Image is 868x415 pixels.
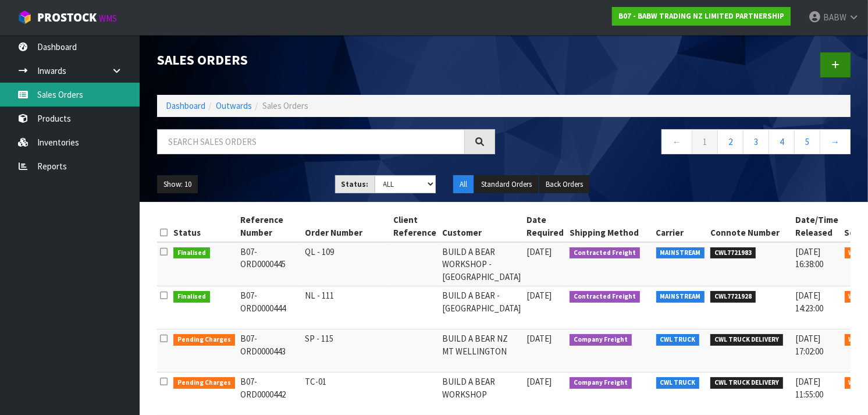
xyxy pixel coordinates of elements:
[656,247,705,259] span: MAINSTREAM
[302,211,390,242] th: Order Number
[710,377,783,389] span: CWL TRUCK DELIVERY
[302,286,390,329] td: NL - 111
[390,211,439,242] th: Client Reference
[513,129,851,158] nav: Page navigation
[527,333,552,344] span: [DATE]
[796,376,824,399] span: [DATE] 11:55:00
[794,129,820,154] a: 5
[743,129,769,154] a: 3
[769,129,795,154] a: 4
[216,100,252,111] a: Outwards
[570,377,632,389] span: Company Freight
[527,376,552,387] span: [DATE]
[238,211,303,242] th: Reference Number
[173,334,235,346] span: Pending Charges
[302,329,390,373] td: SP - 115
[302,242,390,286] td: QL - 109
[656,377,700,389] span: CWL TRUCK
[796,246,824,269] span: [DATE] 16:38:00
[527,290,552,301] span: [DATE]
[710,247,756,259] span: CWL7721983
[17,10,32,24] img: cube-alt.png
[238,286,303,329] td: B07-ORD0000444
[570,247,640,259] span: Contracted Freight
[173,377,235,389] span: Pending Charges
[157,175,198,194] button: Show: 10
[570,291,640,303] span: Contracted Freight
[439,211,524,242] th: Customer
[793,211,842,242] th: Date/Time Released
[823,12,846,23] span: BABW
[661,129,692,154] a: ←
[37,10,97,25] span: ProStock
[238,242,303,286] td: B07-ORD0000445
[166,100,205,111] a: Dashboard
[262,100,308,111] span: Sales Orders
[475,175,538,194] button: Standard Orders
[157,52,495,68] h1: Sales Orders
[539,175,589,194] button: Back Orders
[656,334,700,346] span: CWL TRUCK
[173,291,210,303] span: Finalised
[238,329,303,373] td: B07-ORD0000443
[439,286,524,329] td: BUILD A BEAR - [GEOGRAPHIC_DATA]
[173,247,210,259] span: Finalised
[692,129,718,154] a: 1
[157,129,465,154] input: Search sales orders
[710,291,756,303] span: CWL7721928
[717,129,744,154] a: 2
[170,211,238,242] th: Status
[527,246,552,257] span: [DATE]
[707,211,793,242] th: Connote Number
[567,211,653,242] th: Shipping Method
[99,13,117,24] small: WMS
[656,291,705,303] span: MAINSTREAM
[820,129,851,154] a: →
[618,11,784,21] strong: B07 - BABW TRADING NZ LIMITED PARTNERSHIP
[653,211,708,242] th: Carrier
[710,334,783,346] span: CWL TRUCK DELIVERY
[439,242,524,286] td: BUILD A BEAR WORKSHOP - [GEOGRAPHIC_DATA]
[439,329,524,373] td: BUILD A BEAR NZ MT WELLINGTON
[570,334,632,346] span: Company Freight
[341,179,369,189] strong: Status:
[796,290,824,313] span: [DATE] 14:23:00
[453,175,474,194] button: All
[796,333,824,356] span: [DATE] 17:02:00
[524,211,567,242] th: Date Required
